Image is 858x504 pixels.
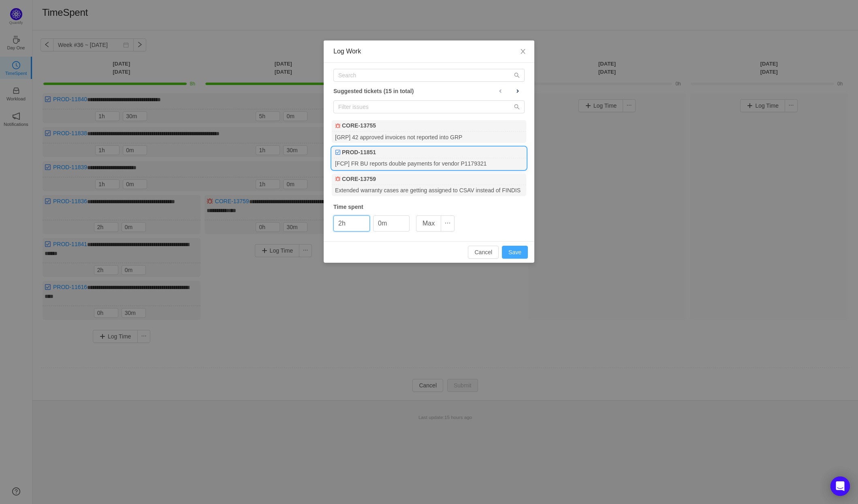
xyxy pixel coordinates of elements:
b: CORE-13759 [342,175,376,183]
i: icon: search [514,72,520,78]
button: Max [416,215,441,232]
b: PROD-11851 [342,148,376,157]
b: CORE-13755 [342,121,376,130]
button: Save [502,246,528,259]
button: Cancel [468,246,499,259]
div: Log Work [333,47,525,56]
div: Open Intercom Messenger [830,476,850,496]
button: icon: ellipsis [441,215,455,232]
button: Close [512,40,534,63]
input: Filter issues [333,100,525,113]
i: icon: search [514,104,520,110]
img: Bug [335,176,341,182]
div: Time spent [333,203,525,211]
div: Extended warranty cases are getting assigned to CSAV instead of FINDIS [332,185,526,196]
i: icon: close [520,48,526,55]
img: Task [335,149,341,155]
input: Search [333,69,525,82]
div: [GRP] 42 approved invoices not reported into GRP [332,132,526,142]
div: Suggested tickets (15 in total) [333,86,525,96]
img: Bug [335,123,341,129]
div: [FCP] FR BU reports double payments for vendor P1179321 [332,158,526,169]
